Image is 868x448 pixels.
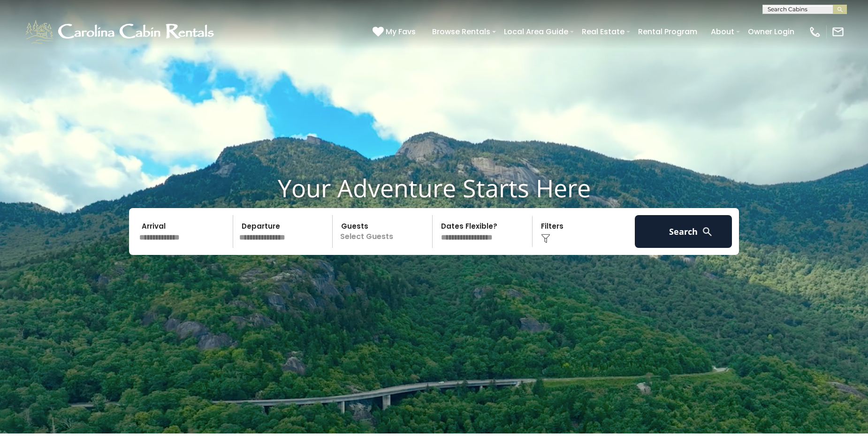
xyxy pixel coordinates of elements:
[808,25,822,38] img: phone-regular-white.png
[335,215,432,248] p: Select Guests
[541,234,550,243] img: filter--v1.png
[499,23,573,40] a: Local Area Guide
[831,25,845,38] img: mail-regular-white.png
[373,26,418,38] a: My Favs
[701,226,713,238] img: search-regular-white.png
[635,215,732,248] button: Search
[23,18,218,46] img: White-1-1-2.png
[743,23,799,40] a: Owner Login
[633,23,702,40] a: Rental Program
[386,26,416,37] span: My Favs
[706,23,739,40] a: About
[577,23,629,40] a: Real Estate
[7,173,861,202] h1: Your Adventure Starts Here
[427,23,495,40] a: Browse Rentals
